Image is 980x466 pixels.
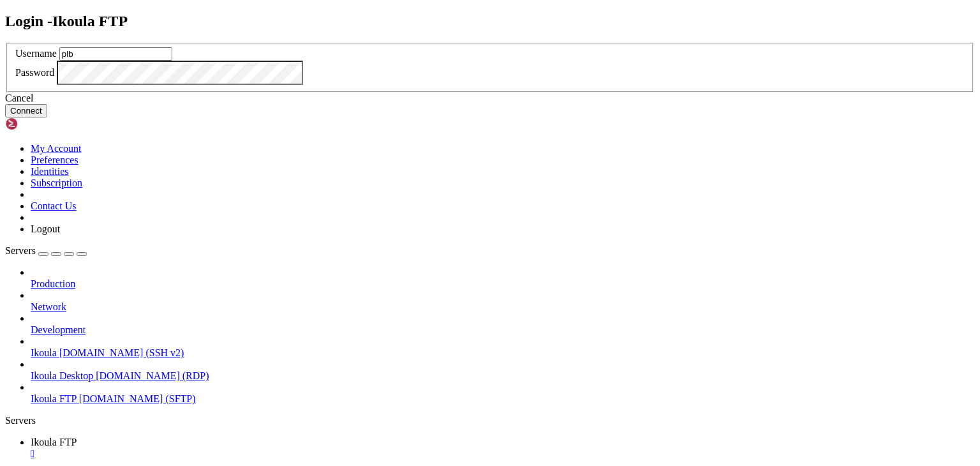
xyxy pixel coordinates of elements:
[31,437,77,447] span: Ikoula FTP
[5,415,975,426] div: Servers
[5,93,975,104] div: Cancel
[31,370,93,381] span: Ikoula Desktop
[5,13,975,30] h2: Login - Ikoula FTP
[5,117,78,130] img: Shellngn
[31,393,77,404] span: Ikoula FTP
[31,359,975,382] li: Ikoula Desktop [DOMAIN_NAME] (RDP)
[5,245,36,256] span: Servers
[15,67,54,78] label: Password
[31,267,975,290] li: Production
[31,177,82,188] a: Subscription
[31,448,975,460] a: 
[31,336,975,359] li: Ikoula [DOMAIN_NAME] (SSH v2)
[5,104,47,117] button: Connect
[15,48,57,59] label: Username
[31,301,66,312] span: Network
[31,278,75,289] span: Production
[31,393,975,405] a: Ikoula FTP [DOMAIN_NAME] (SFTP)
[31,154,78,165] a: Preferences
[31,437,975,460] a: Ikoula FTP
[31,166,69,177] a: Identities
[31,200,77,211] a: Contact Us
[31,324,85,335] span: Development
[31,382,975,405] li: Ikoula FTP [DOMAIN_NAME] (SFTP)
[59,347,184,358] span: [DOMAIN_NAME] (SSH v2)
[31,324,975,336] a: Development
[5,245,87,256] a: Servers
[31,313,975,336] li: Development
[31,347,975,359] a: Ikoula [DOMAIN_NAME] (SSH v2)
[31,143,82,154] a: My Account
[31,301,975,313] a: Network
[96,370,209,381] span: [DOMAIN_NAME] (RDP)
[31,223,60,234] a: Logout
[31,347,57,358] span: Ikoula
[79,393,196,404] span: [DOMAIN_NAME] (SFTP)
[31,290,975,313] li: Network
[31,370,975,382] a: Ikoula Desktop [DOMAIN_NAME] (RDP)
[31,278,975,290] a: Production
